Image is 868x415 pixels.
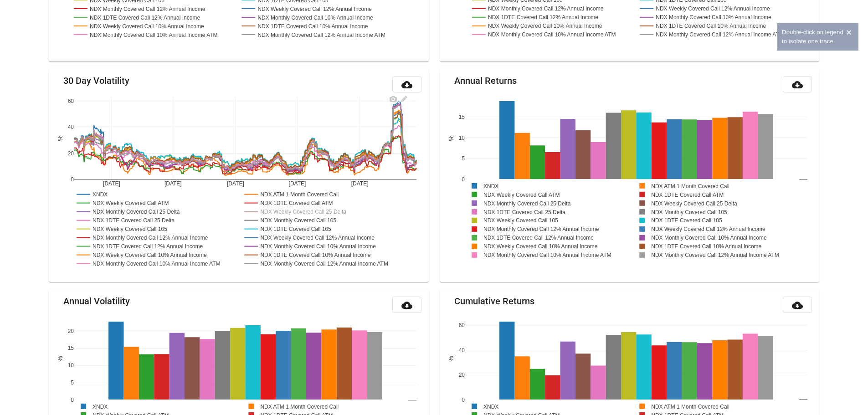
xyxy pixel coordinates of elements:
mat-icon: cloud_download [401,79,412,90]
mat-card-title: Annual Returns [454,76,517,85]
mat-card-title: Cumulative Returns [454,297,534,306]
mat-icon: cloud_download [401,300,412,311]
span: Double-click on legend to isolate one trace [782,29,843,45]
mat-icon: cloud_download [792,300,803,311]
mat-card-title: 30 Day Volatility [63,76,129,85]
mat-icon: cloud_download [792,79,803,90]
mat-card-title: Annual Volatility [63,297,130,306]
button: × [844,28,854,37]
